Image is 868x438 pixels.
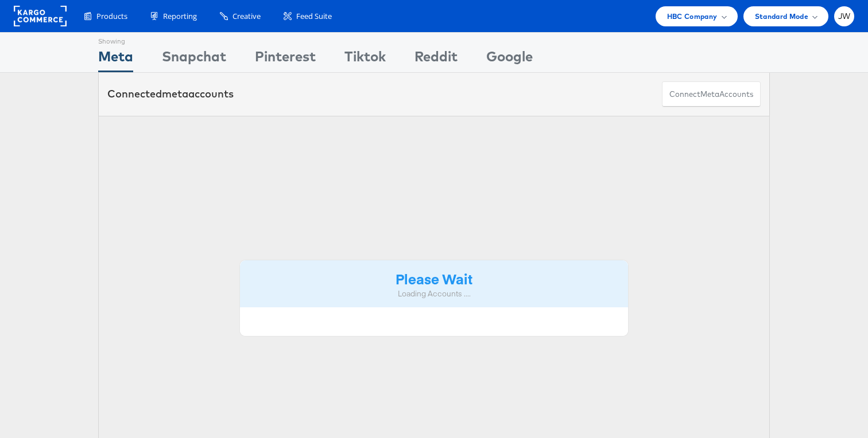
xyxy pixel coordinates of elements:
strong: Please Wait [396,269,472,288]
span: meta [700,89,719,100]
div: Showing [98,33,133,46]
span: HBC Company [667,10,718,22]
span: Creative [232,11,261,22]
span: Products [96,11,127,22]
div: Tiktok [344,46,386,72]
div: Google [486,46,533,72]
div: Connected accounts [107,87,234,101]
button: ConnectmetaAccounts [662,81,761,107]
span: Standard Mode [755,10,808,22]
div: Meta [98,46,133,72]
span: Feed Suite [296,11,332,22]
div: Snapchat [162,46,226,72]
div: Reddit [414,46,458,72]
div: Pinterest [255,46,316,72]
span: meta [162,87,188,100]
span: JW [838,13,851,20]
div: Loading Accounts .... [249,288,619,299]
span: Reporting [163,11,197,22]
